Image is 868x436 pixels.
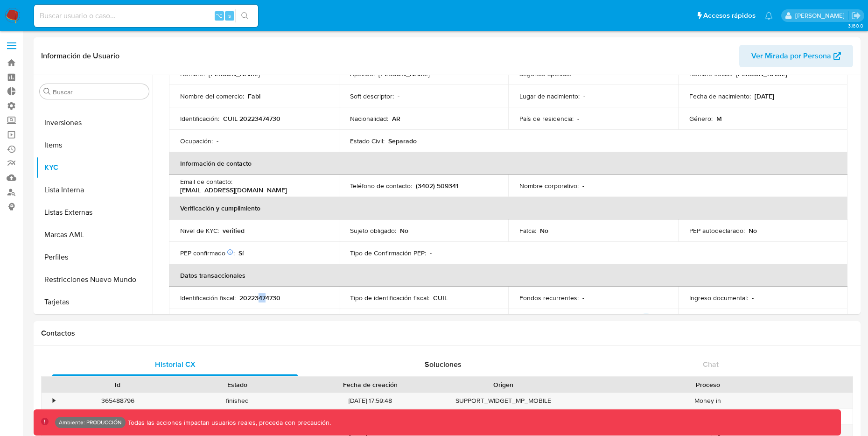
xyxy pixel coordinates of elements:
p: Pagos y Compras [589,314,652,327]
p: - [582,182,584,190]
span: Historial CX [155,359,196,370]
p: Sí [238,249,244,257]
p: Nombre : [180,70,205,78]
p: Identificación : [180,114,219,123]
div: Proceso [569,380,846,389]
p: AR [392,114,400,123]
p: Todas las acciones impactan usuarios reales, proceda con precaución. [126,418,331,427]
p: [PERSON_NAME] [736,70,787,78]
p: Sujeto obligado : [350,226,396,235]
p: Fecha de nacimiento : [689,92,751,100]
a: Salir [851,11,861,21]
button: Listas Externas [36,201,153,224]
p: Segundo apellido : [519,70,571,78]
th: Información de contacto [169,152,847,175]
div: 365488796 [58,393,177,408]
span: Chat [703,359,719,370]
p: Identificación fiscal : [180,294,236,302]
div: Fecha de creación [304,380,437,389]
span: Soluciones [425,359,462,370]
p: CUIL 20223474730 [223,114,280,123]
div: 345881583 [58,409,177,424]
p: [PERSON_NAME] [209,70,260,78]
p: (3402) 509341 [416,182,458,190]
p: Nacionalidad : [350,114,388,123]
p: CUIL [433,294,448,302]
button: Restricciones Nuevo Mundo [36,268,153,291]
div: Estado [184,380,290,389]
span: Ver Mirada por Persona [751,45,831,67]
p: - [217,137,218,145]
button: Ver Mirada por Persona [739,45,853,67]
div: finished [177,409,297,424]
p: Teléfono de contacto : [350,182,412,190]
p: Lugar de nacimiento : [519,92,580,100]
p: - [582,294,584,302]
p: Ambiente: PRODUCCIÓN [59,421,122,424]
p: No [749,226,757,235]
p: - [577,114,579,123]
div: Id [64,380,171,389]
div: Money in [563,393,853,408]
div: Problemas con pagos - Cards [563,409,853,424]
p: Ingreso documental : [689,294,748,302]
p: Email de contacto : [180,177,232,186]
input: Buscar usuario o caso... [34,10,258,22]
p: Tipo de Confirmación PEP : [350,249,426,257]
p: Estado Civil : [350,137,385,145]
div: [DATE] 17:59:48 [297,393,443,408]
p: PEP confirmado : [180,249,235,257]
h1: Información de Usuario [41,51,119,61]
p: Género : [689,114,713,123]
span: ⌥ [216,11,223,20]
div: [DATE] 16:46:14 [297,409,443,424]
p: Soft descriptor : [350,92,394,100]
p: No [400,226,408,235]
h1: Contactos [41,329,853,338]
p: No [540,226,548,235]
p: Nombre corporativo : [519,182,579,190]
button: Marcas AML [36,224,153,246]
span: s [228,11,231,20]
p: Fabi [248,92,260,100]
p: - [752,294,754,302]
button: Lista Interna [36,179,153,201]
p: M [716,114,722,123]
button: Inversiones [36,112,153,134]
button: search-icon [235,9,254,22]
p: Nombre del comercio : [180,92,244,100]
p: [EMAIL_ADDRESS][DOMAIN_NAME] [180,186,287,194]
p: - [575,70,577,78]
p: País de residencia : [519,114,574,123]
th: Verificación y cumplimiento [169,197,847,219]
div: finished [177,393,297,408]
span: Accesos rápidos [703,11,756,21]
p: [DATE] [755,92,774,100]
div: SUPPORT_WIDGET_MP_MOBILE [443,393,563,408]
p: Fatca : [519,226,536,235]
p: 20223474730 [239,294,280,302]
p: luis.birchenz@mercadolibre.com [795,11,848,20]
button: Perfiles [36,246,153,268]
div: • [53,396,55,405]
p: - [430,249,432,257]
p: Separado [388,137,417,145]
button: Tarjetas [36,291,153,313]
p: Tipo de identificación fiscal : [350,294,429,302]
button: Buscar [43,88,51,95]
p: Nivel de KYC : [180,226,219,235]
th: Datos transaccionales [169,264,847,287]
p: Fondos recurrentes : [519,294,579,302]
p: +1 [640,314,652,325]
button: KYC [36,156,153,179]
p: - [398,92,399,100]
p: verified [223,226,245,235]
p: - [583,92,585,100]
p: Apellido : [350,70,375,78]
div: SUPPORT_WIDGET_MP [443,409,563,424]
a: Notificaciones [765,12,773,20]
button: Items [36,134,153,156]
div: Origen [450,380,556,389]
input: Buscar [53,88,145,96]
p: Nombre social : [689,70,732,78]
